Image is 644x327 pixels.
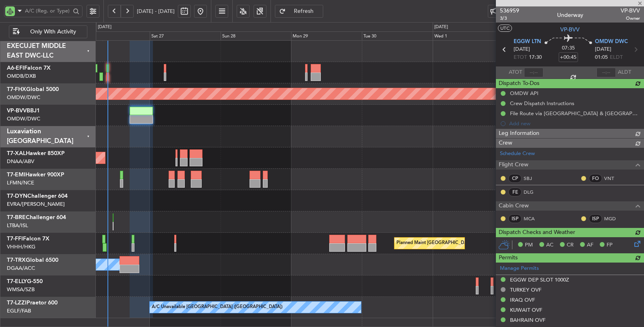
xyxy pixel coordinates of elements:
[7,65,51,71] a: A6-EFIFalcon 7X
[21,29,85,35] span: Only With Activity
[610,54,623,62] span: ELDT
[7,72,36,80] a: OMDB/DXB
[7,193,27,199] span: T7-DYN
[433,31,504,41] div: Wed 1
[152,301,283,313] div: A/C Unavailable [GEOGRAPHIC_DATA] ([GEOGRAPHIC_DATA])
[7,243,35,250] a: VHHH/HKG
[7,286,35,293] a: WMSA/SZB
[7,87,26,92] span: T7-FHX
[7,158,34,165] a: DNAA/ABV
[362,31,433,41] div: Tue 30
[7,193,68,199] a: T7-DYNChallenger 604
[7,201,65,208] a: EVRA/[PERSON_NAME]
[7,257,26,263] span: T7-TRX
[618,68,631,77] span: ALDT
[514,54,527,62] span: ETOT
[7,279,43,284] a: T7-ELLYG-550
[25,5,70,17] input: A/C (Reg. or Type)
[275,5,323,18] button: Refresh
[7,151,26,156] span: T7-XAL
[7,236,50,242] a: T7-FFIFalcon 7X
[7,215,66,220] a: T7-BREChallenger 604
[7,179,34,186] a: LFMN/NCE
[509,68,522,77] span: ATOT
[7,257,58,263] a: T7-TRXGlobal 6500
[595,38,628,46] span: OMDW DWC
[7,279,27,284] span: T7-ELLY
[562,44,575,52] span: 07:35
[7,215,26,220] span: T7-BRE
[7,108,27,114] span: VP-BVV
[500,6,519,15] span: 536959
[7,151,65,156] a: T7-XALHawker 850XP
[557,11,583,19] div: Underway
[287,8,320,14] span: Refresh
[560,25,580,34] span: VP-BVV
[621,15,640,22] span: Owner
[137,8,175,15] span: [DATE] - [DATE]
[7,222,28,229] a: LTBA/ISL
[7,94,40,101] a: OMDW/DWC
[7,300,27,306] span: T7-LZZI
[621,6,640,15] span: VP-BVV
[7,172,25,178] span: T7-EMI
[7,300,58,306] a: T7-LZZIPraetor 600
[7,265,35,272] a: DGAA/ACC
[396,237,523,249] div: Planned Maint [GEOGRAPHIC_DATA] ([GEOGRAPHIC_DATA])
[79,31,150,41] div: Fri 26
[150,31,221,41] div: Sat 27
[7,65,24,71] span: A6-EFI
[514,38,541,46] span: EGGW LTN
[7,236,23,242] span: T7-FFI
[595,46,611,54] span: [DATE]
[291,31,362,41] div: Mon 29
[7,172,64,178] a: T7-EMIHawker 900XP
[514,46,530,54] span: [DATE]
[7,108,40,114] a: VP-BVVBBJ1
[9,25,87,38] button: Only With Activity
[7,87,59,92] a: T7-FHXGlobal 5000
[98,24,111,31] div: [DATE]
[7,307,31,315] a: EGLF/FAB
[221,31,291,41] div: Sun 28
[498,25,512,32] button: UTC
[7,115,40,122] a: OMDW/DWC
[595,54,608,62] span: 01:05
[529,54,542,62] span: 17:30
[500,15,519,22] span: 3/3
[434,24,448,31] div: [DATE]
